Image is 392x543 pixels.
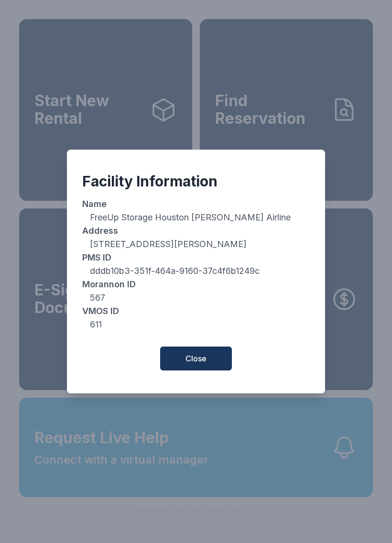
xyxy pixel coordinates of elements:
[82,318,310,331] dd: 611
[82,251,310,264] dt: PMS ID
[82,224,310,238] dt: Address
[185,353,207,364] span: Close
[82,278,310,291] dt: Morannon ID
[82,211,310,224] dd: FreeUp Storage Houston [PERSON_NAME] Airline
[82,238,310,251] dd: [STREET_ADDRESS][PERSON_NAME]
[82,291,310,304] dd: 567
[82,173,310,190] div: Facility Information
[82,197,310,211] dt: Name
[82,304,310,318] dt: VMOS ID
[82,264,310,278] dd: dddb10b3-351f-464a-9160-37c4f6b1249c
